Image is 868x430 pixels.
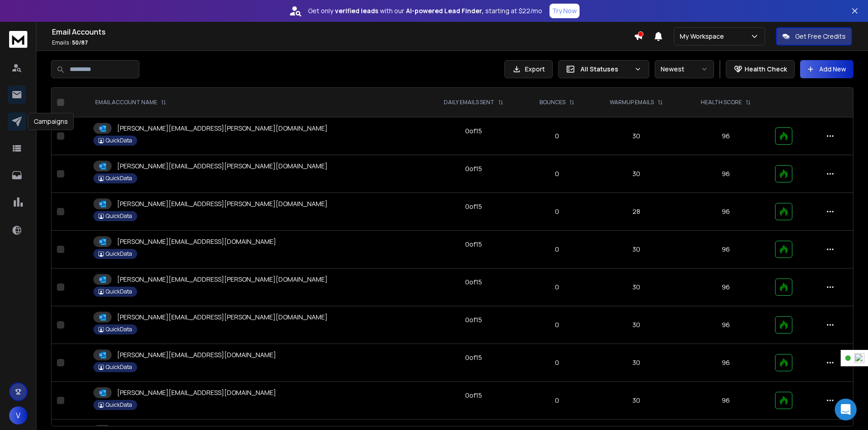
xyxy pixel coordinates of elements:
[106,212,132,220] p: QuickData
[106,175,132,182] p: QuickData
[580,65,631,74] p: All Statuses
[106,364,132,371] p: QuickData
[529,396,585,405] p: 0
[529,283,585,292] p: 0
[682,268,770,306] td: 96
[117,162,328,171] p: [PERSON_NAME][EMAIL_ADDRESS][PERSON_NAME][DOMAIN_NAME]
[9,406,27,425] button: V
[682,306,770,344] td: 96
[117,124,328,133] p: [PERSON_NAME][EMAIL_ADDRESS][PERSON_NAME][DOMAIN_NAME]
[682,117,770,155] td: 96
[117,313,328,322] p: [PERSON_NAME][EMAIL_ADDRESS][PERSON_NAME][DOMAIN_NAME]
[745,65,787,74] p: Health Check
[610,99,654,106] p: WARMUP EMAILS
[106,137,132,144] p: QuickData
[117,199,328,208] p: [PERSON_NAME][EMAIL_ADDRESS][PERSON_NAME][DOMAIN_NAME]
[106,326,132,333] p: QuickData
[465,126,482,136] div: 0 of 15
[52,39,634,46] p: Emails :
[529,358,585,367] p: 0
[835,399,857,420] div: Open Intercom Messenger
[465,353,482,362] div: 0 of 15
[117,275,328,284] p: [PERSON_NAME][EMAIL_ADDRESS][PERSON_NAME][DOMAIN_NAME]
[72,39,88,46] span: 50 / 87
[465,315,482,324] div: 0 of 15
[591,193,682,231] td: 28
[591,117,682,155] td: 30
[591,231,682,268] td: 30
[682,231,770,268] td: 96
[335,6,378,15] strong: verified leads
[800,60,853,78] button: Add New
[591,382,682,420] td: 30
[9,31,27,48] img: logo
[465,202,482,211] div: 0 of 15
[529,169,585,178] p: 0
[776,27,852,46] button: Get Free Credits
[106,288,132,295] p: QuickData
[795,32,846,41] p: Get Free Credits
[117,350,276,359] p: [PERSON_NAME][EMAIL_ADDRESS][DOMAIN_NAME]
[682,382,770,420] td: 96
[117,388,276,397] p: [PERSON_NAME][EMAIL_ADDRESS][DOMAIN_NAME]
[465,278,482,287] div: 0 of 15
[308,6,542,15] p: Get only with our starting at $22/mo
[591,268,682,306] td: 30
[701,99,742,106] p: HEALTH SCORE
[539,99,565,106] p: BOUNCES
[529,320,585,329] p: 0
[95,99,166,106] div: EMAIL ACCOUNT NAME
[591,306,682,344] td: 30
[591,155,682,193] td: 30
[465,164,482,173] div: 0 of 15
[726,60,795,78] button: Health Check
[682,193,770,231] td: 96
[529,245,585,254] p: 0
[552,6,577,15] p: Try Now
[529,132,585,141] p: 0
[465,240,482,249] div: 0 of 15
[504,60,553,78] button: Export
[655,60,714,78] button: Newest
[52,26,634,37] h1: Email Accounts
[465,391,482,400] div: 0 of 15
[682,155,770,193] td: 96
[529,207,585,216] p: 0
[28,113,74,130] div: Campaigns
[117,237,276,246] p: [PERSON_NAME][EMAIL_ADDRESS][DOMAIN_NAME]
[444,99,494,106] p: DAILY EMAILS SENT
[406,6,483,15] strong: AI-powered Lead Finder,
[591,344,682,382] td: 30
[106,250,132,258] p: QuickData
[106,401,132,409] p: QuickData
[550,4,580,18] button: Try Now
[682,344,770,382] td: 96
[680,32,728,41] p: My Workspace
